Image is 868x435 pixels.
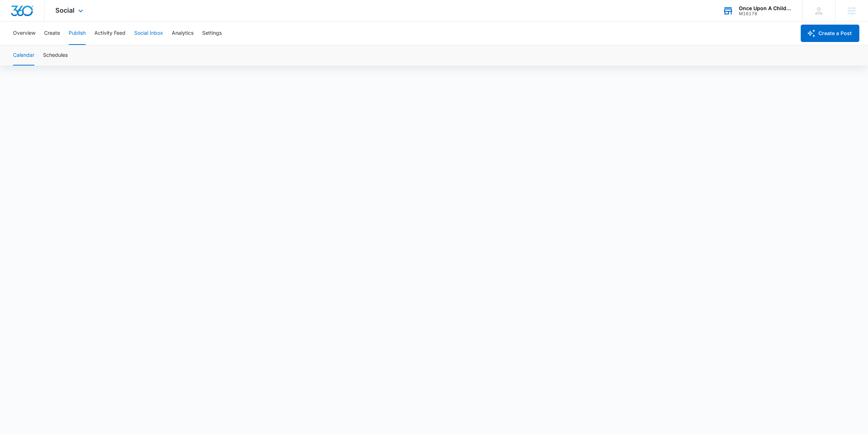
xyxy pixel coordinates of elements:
[13,22,35,45] button: Overview
[55,7,75,14] span: Social
[801,25,859,42] button: Create a Post
[13,45,34,66] button: Calendar
[69,22,86,45] button: Publish
[739,11,792,16] div: account id
[202,22,222,45] button: Settings
[94,22,125,45] button: Activity Feed
[44,22,60,45] button: Create
[134,22,163,45] button: Social Inbox
[739,5,792,11] div: account name
[172,22,193,45] button: Analytics
[43,45,68,66] button: Schedules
